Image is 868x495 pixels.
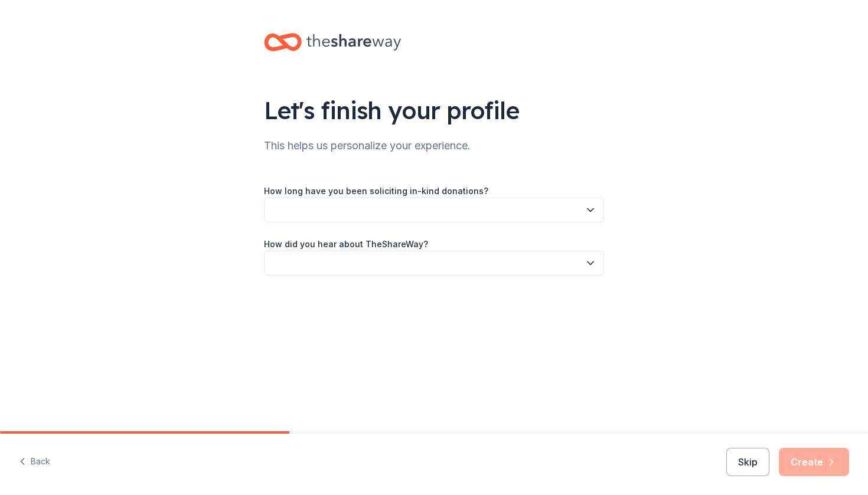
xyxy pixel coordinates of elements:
label: How did you hear about TheShareWay? [264,238,428,250]
div: This helps us personalize your experience. [264,136,604,155]
div: Let's finish your profile [264,94,604,127]
label: How long have you been soliciting in-kind donations? [264,185,488,197]
button: Skip [726,448,769,476]
button: Back [19,450,50,474]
